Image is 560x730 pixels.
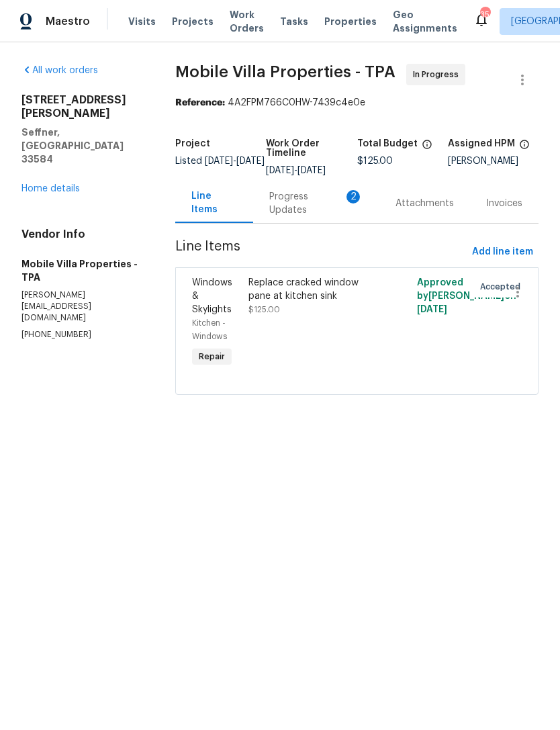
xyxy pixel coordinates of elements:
span: Add line item [472,244,533,261]
span: Repair [193,350,230,363]
span: Windows & Skylights [192,278,232,314]
h2: [STREET_ADDRESS][PERSON_NAME] [21,93,143,120]
div: Invoices [486,197,522,210]
a: Home details [21,184,80,193]
div: Attachments [395,197,454,210]
span: [DATE] [205,156,233,166]
div: 35 [480,8,489,21]
h5: Assigned HPM [448,139,515,148]
span: Kitchen - Windows [192,319,227,340]
div: 4A2FPM766C0HW-7439c4e0e [175,96,539,109]
span: The hpm assigned to this work order. [519,139,530,156]
span: [DATE] [417,305,447,314]
p: [PHONE_NUMBER] [21,329,143,340]
p: [PERSON_NAME][EMAIL_ADDRESS][DOMAIN_NAME] [21,289,143,324]
span: Work Orders [230,8,264,35]
span: Properties [324,15,377,28]
span: $125.00 [357,156,393,166]
span: Accepted [480,280,526,293]
span: [DATE] [266,166,294,175]
a: All work orders [21,66,98,75]
div: 2 [346,190,360,203]
span: In Progress [413,68,464,81]
span: Maestro [46,15,90,28]
span: $125.00 [248,306,280,314]
span: Approved by [PERSON_NAME] on [417,278,516,314]
span: Visits [128,15,156,28]
span: Projects [172,15,214,28]
span: [DATE] [236,156,265,166]
b: Reference: [175,98,225,107]
h5: Mobile Villa Properties - TPA [21,257,143,284]
span: The total cost of line items that have been proposed by Opendoor. This sum includes line items th... [422,139,432,156]
span: - [266,166,326,175]
span: Tasks [280,17,308,26]
span: Mobile Villa Properties - TPA [175,64,395,80]
span: - [205,156,265,166]
span: Geo Assignments [393,8,457,35]
h5: Seffner, [GEOGRAPHIC_DATA] 33584 [21,126,143,166]
div: Replace cracked window pane at kitchen sink [248,276,381,303]
div: Line Items [191,189,237,216]
h5: Total Budget [357,139,418,148]
span: Listed [175,156,265,166]
button: Add line item [467,240,539,265]
div: [PERSON_NAME] [448,156,539,166]
h4: Vendor Info [21,228,143,241]
span: Line Items [175,240,467,265]
div: Progress Updates [269,190,363,217]
h5: Project [175,139,210,148]
h5: Work Order Timeline [266,139,357,158]
span: [DATE] [297,166,326,175]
